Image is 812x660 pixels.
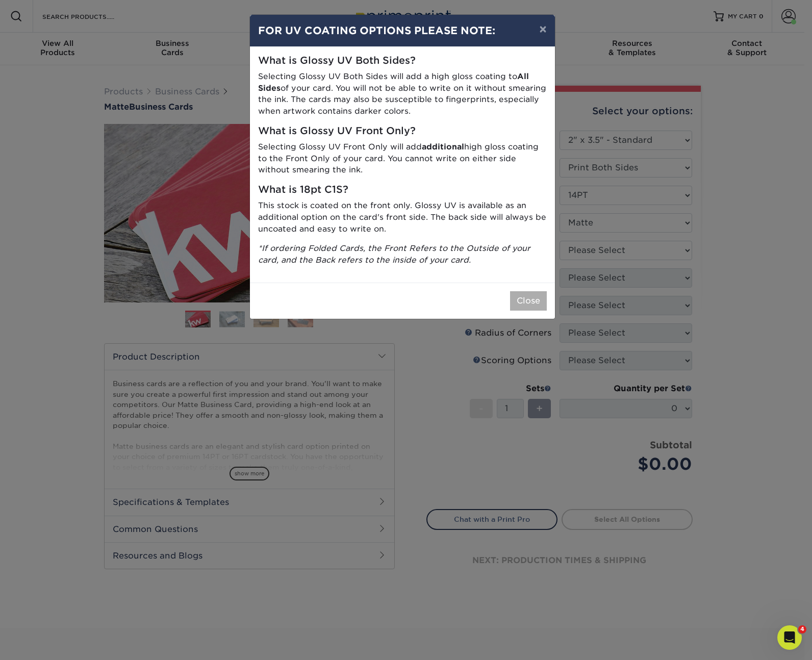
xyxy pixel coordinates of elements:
button: × [531,15,554,43]
p: Selecting Glossy UV Both Sides will add a high gloss coating to of your card. You will not be abl... [258,71,547,117]
h5: What is Glossy UV Front Only? [258,125,547,137]
button: Close [510,291,547,311]
i: *If ordering Folded Cards, the Front Refers to the Outside of your card, and the Back refers to t... [258,243,530,265]
h4: FOR UV COATING OPTIONS PLEASE NOTE: [258,23,547,38]
p: Selecting Glossy UV Front Only will add high gloss coating to the Front Only of your card. You ca... [258,141,547,176]
h5: What is Glossy UV Both Sides? [258,55,547,67]
h5: What is 18pt C1S? [258,184,547,196]
strong: additional [422,142,464,151]
p: This stock is coated on the front only. Glossy UV is available as an additional option on the car... [258,200,547,235]
strong: All Sides [258,71,529,93]
span: 4 [798,625,806,633]
iframe: Intercom live chat [777,625,802,650]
